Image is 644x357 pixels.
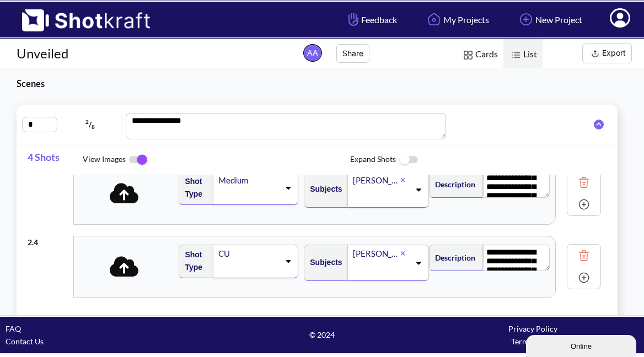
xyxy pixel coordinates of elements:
span: 2 [85,118,89,125]
img: Home Icon [425,10,443,29]
span: Description [430,248,475,267]
a: Contact Us [6,337,44,346]
h3: Scenes [17,77,294,90]
div: CU [217,246,279,261]
div: Terms of Use [427,335,638,348]
div: 2 . 4 [28,230,68,248]
span: 4 Shots [28,145,83,175]
img: Trash Icon [576,174,592,191]
span: Feedback [346,13,397,26]
button: Share [336,44,369,63]
span: Cards [455,39,503,71]
img: Add Icon [517,10,535,29]
img: List Icon [509,48,523,62]
div: Medium [217,173,279,188]
span: AA [303,44,322,62]
div: [PERSON_NAME] [352,173,400,188]
img: ToggleOff Icon [396,148,421,172]
img: Add Icon [576,269,592,286]
a: My Projects [416,5,497,34]
div: Privacy Policy [427,322,638,335]
img: Trash Icon [576,247,592,264]
img: Hand Icon [346,10,361,29]
span: Description [430,175,475,193]
span: Subjects [304,253,342,272]
img: Card Icon [461,48,475,62]
span: Shot Type [179,246,208,277]
a: New Project [508,5,591,34]
div: [PERSON_NAME] [352,246,400,261]
span: Expand Shots [350,148,618,172]
span: View Images [83,148,350,171]
span: List [503,39,543,71]
span: Subjects [304,180,342,198]
span: / [58,116,124,133]
iframe: chat widget [526,333,638,357]
button: Export [582,44,632,63]
img: Add Icon [576,196,592,213]
span: © 2024 [217,328,428,341]
span: 8 [92,123,95,130]
img: Export Icon [588,47,602,61]
img: ToggleOn Icon [126,148,151,171]
span: Shot Type [179,172,208,203]
a: FAQ [6,324,21,333]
